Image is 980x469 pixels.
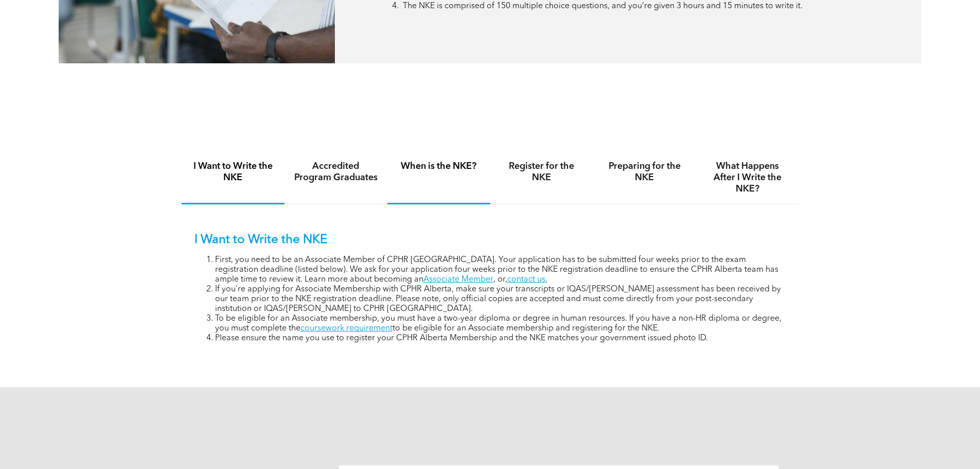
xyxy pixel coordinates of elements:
li: Please ensure the name you use to register your CPHR Alberta Membership and the NKE matches your ... [215,334,786,343]
h4: Preparing for the NKE [602,161,687,183]
li: If you’re applying for Associate Membership with CPHR Alberta, make sure your transcripts or IQAS... [215,285,786,314]
h4: I Want to Write the NKE [191,161,275,183]
li: First, you need to be an Associate Member of CPHR [GEOGRAPHIC_DATA]. Your application has to be s... [215,255,786,285]
h4: Register for the NKE [500,161,584,183]
h4: Accredited Program Graduates [294,161,378,183]
span: The NKE is comprised of 150 multiple choice questions, and you’re given 3 hours and 15 minutes to... [403,2,803,10]
h4: When is the NKE? [397,161,481,172]
a: coursework requirement [300,324,393,333]
a: contact us. [507,275,547,284]
li: To be eligible for an Associate membership, you must have a two-year diploma or degree in human r... [215,314,786,334]
a: Associate Member [423,275,493,284]
h4: What Happens After I Write the NKE? [705,161,790,195]
p: I Want to Write the NKE [194,233,786,248]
